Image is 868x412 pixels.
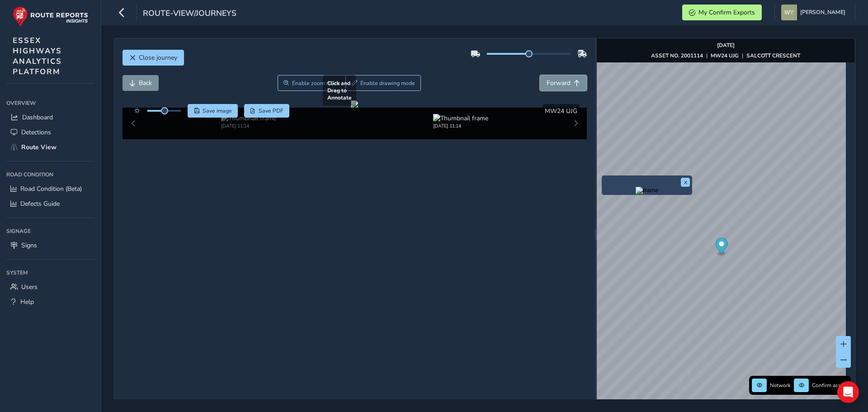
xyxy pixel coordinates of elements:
img: rr logo [13,6,88,27]
div: Signage [6,224,94,238]
button: My Confirm Exports [682,5,762,20]
strong: ASSET NO. 2001114 [651,52,703,59]
span: ESSEX HIGHWAYS ANALYTICS PLATFORM [13,35,62,77]
span: Close journey [139,53,177,62]
button: Draw [345,75,421,91]
span: Save PDF [259,107,283,114]
strong: MW24 UJG [711,52,739,59]
span: Confirm assets [812,382,848,389]
div: Map marker [715,238,727,256]
strong: SALCOTT CRESCENT [746,52,800,59]
a: Defects Guide [6,196,94,211]
a: Help [6,294,94,309]
div: System [6,266,94,279]
a: Signs [6,238,94,253]
button: x [681,178,690,187]
span: Help [20,298,34,306]
img: frame [636,187,658,194]
a: Users [6,279,94,294]
span: My Confirm Exports [698,8,755,17]
div: Road Condition [6,168,94,181]
a: Dashboard [6,110,94,125]
span: Defects Guide [20,199,60,208]
span: Signs [21,241,37,250]
img: Thumbnail frame [221,114,276,123]
button: Save [188,104,238,118]
span: [PERSON_NAME] [800,5,845,20]
button: Zoom [278,75,346,91]
button: PDF [244,104,290,118]
span: Detections [21,128,51,137]
div: Open Intercom Messenger [837,381,859,403]
span: Network [770,382,791,389]
span: route-view/journeys [143,8,236,20]
button: [PERSON_NAME] [781,5,849,20]
div: | | [651,52,800,59]
span: Road Condition (Beta) [20,185,82,193]
button: Forward [540,75,587,91]
img: diamond-layout [781,5,797,20]
span: MW24 UJG [545,107,577,115]
span: Forward [547,79,571,87]
span: Dashboard [22,113,53,122]
a: Route View [6,140,94,155]
span: Users [21,283,38,291]
span: Enable drawing mode [360,80,415,87]
img: Thumbnail frame [433,114,488,123]
button: Back [123,75,159,91]
span: Enable zoom mode [292,80,340,87]
div: [DATE] 11:14 [433,123,488,129]
span: Save image [203,107,232,114]
button: Preview frame [604,187,690,193]
button: Close journey [123,50,184,66]
div: Overview [6,96,94,110]
a: Road Condition (Beta) [6,181,94,196]
a: Detections [6,125,94,140]
span: Route View [21,143,57,152]
span: Back [139,79,152,87]
strong: [DATE] [717,42,735,49]
div: [DATE] 11:14 [221,123,276,129]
